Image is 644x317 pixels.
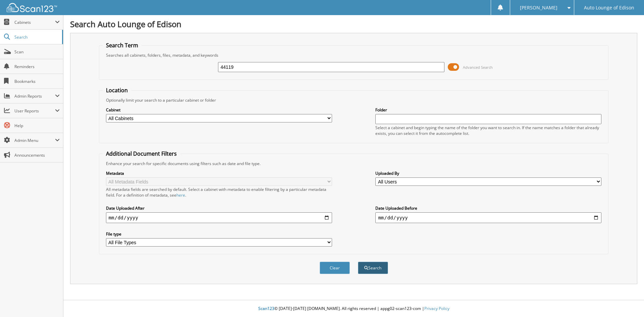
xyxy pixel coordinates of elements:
[14,93,55,99] span: Admin Reports
[70,18,637,30] h1: Search Auto Lounge of Edison
[375,212,601,223] input: end
[176,192,185,198] a: here
[106,205,332,211] label: Date Uploaded After
[463,65,493,70] span: Advanced Search
[103,150,180,157] legend: Additional Document Filters
[375,125,601,136] div: Select a cabinet and begin typing the name of the folder you want to search in. If the name match...
[610,285,644,317] iframe: Chat Widget
[375,170,601,176] label: Uploaded By
[106,212,332,223] input: start
[14,108,55,114] span: User Reports
[63,301,644,317] div: © [DATE]-[DATE] [DOMAIN_NAME]. All rights reserved | appg02-scan123-com |
[258,306,274,311] span: Scan123
[14,49,60,55] span: Scan
[7,3,57,12] img: scan123-logo-white.svg
[103,87,131,94] legend: Location
[320,262,350,274] button: Clear
[520,6,557,10] span: [PERSON_NAME]
[584,6,634,10] span: Auto Lounge of Edison
[103,52,605,58] div: Searches all cabinets, folders, files, metadata, and keywords
[106,187,332,198] div: All metadata fields are searched by default. Select a cabinet with metadata to enable filtering b...
[14,78,60,84] span: Bookmarks
[375,205,601,211] label: Date Uploaded Before
[14,19,55,25] span: Cabinets
[14,138,55,143] span: Admin Menu
[106,170,332,176] label: Metadata
[14,34,59,40] span: Search
[14,64,60,69] span: Reminders
[14,123,60,128] span: Help
[14,152,60,158] span: Announcements
[375,107,601,113] label: Folder
[106,107,332,113] label: Cabinet
[103,42,142,49] legend: Search Term
[424,306,449,311] a: Privacy Policy
[106,231,332,237] label: File type
[103,161,605,166] div: Enhance your search for specific documents using filters such as date and file type.
[103,97,605,103] div: Optionally limit your search to a particular cabinet or folder
[358,262,388,274] button: Search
